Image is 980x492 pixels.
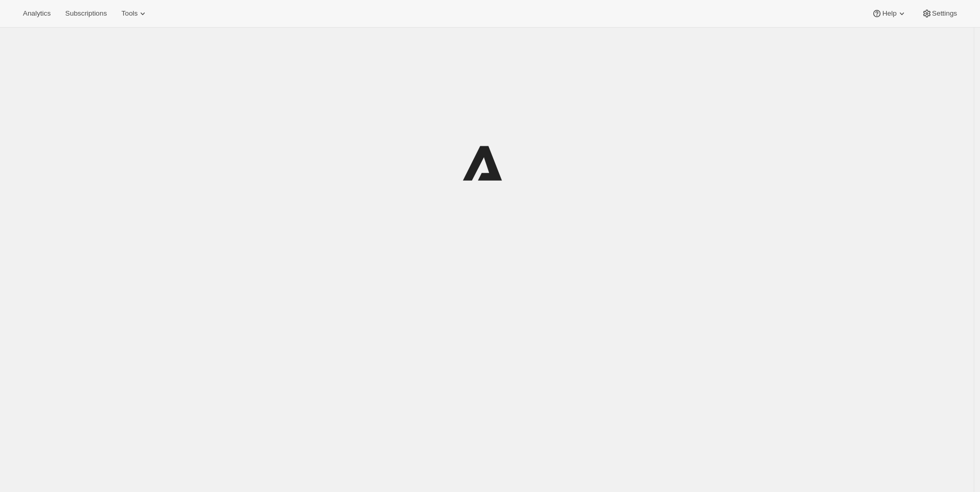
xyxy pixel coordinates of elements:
button: Analytics [17,6,57,21]
button: Settings [915,6,963,21]
button: Subscriptions [59,6,113,21]
span: Tools [121,9,137,18]
span: Subscriptions [65,9,107,18]
span: Settings [932,9,957,18]
button: Tools [115,6,154,21]
span: Analytics [23,9,51,18]
button: Help [865,6,913,21]
span: Help [882,9,896,18]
